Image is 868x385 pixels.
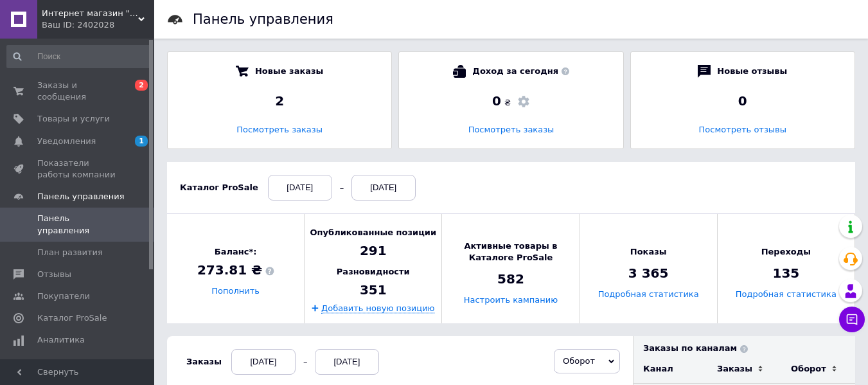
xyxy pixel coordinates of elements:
[268,175,332,201] div: [DATE]
[197,246,274,258] span: Баланс*:
[42,8,138,19] span: Интернет магазин "Модні Діти"
[193,12,333,27] h1: Панель управления
[315,349,379,375] div: [DATE]
[37,136,96,147] span: Уведомления
[236,125,323,134] a: Посмотреть заказы
[504,97,511,109] span: ₴
[180,182,258,193] div: Каталог ProSale
[630,246,667,258] span: Показы
[337,266,410,278] span: Разновидности
[772,265,799,283] span: 135
[839,307,865,332] button: Чат с покупателем
[360,242,387,260] span: 291
[255,65,323,78] span: Новые заказы
[472,65,569,78] span: Доход за сегодня
[351,175,416,201] div: [DATE]
[736,290,837,300] a: Подробная статистика
[464,296,558,305] a: Настроить кампанию
[197,262,274,280] span: 273.81 ₴
[360,281,387,299] span: 351
[598,290,699,300] a: Подробная статистика
[135,80,148,91] span: 2
[310,227,436,238] span: Опубликованные позиции
[37,312,107,324] span: Каталог ProSale
[37,80,119,103] span: Заказы и сообщения
[6,45,152,68] input: Поиск
[699,125,786,134] a: Посмотреть отзывы
[717,65,787,78] span: Новые отзывы
[37,269,71,280] span: Отзывы
[468,125,554,134] a: Посмотреть заказы
[563,356,595,366] span: Оборот
[37,191,125,202] span: Панель управления
[633,354,707,384] td: Канал
[37,213,119,236] span: Панель управления
[717,363,752,375] div: Заказы
[37,357,119,380] span: Инструменты вебмастера и SEO
[37,157,119,181] span: Показатели работы компании
[135,136,148,147] span: 1
[492,93,501,109] span: 0
[211,287,260,296] a: Пополнить
[321,303,435,313] a: Добавить новую позицию
[643,343,855,354] div: Заказы по каналам
[231,349,296,375] div: [DATE]
[42,19,154,31] div: Ваш ID: 2402028
[37,291,90,302] span: Покупатели
[37,247,103,258] span: План развития
[761,246,811,258] span: Переходы
[442,240,579,264] span: Активные товары в Каталоге ProSale
[791,363,826,375] div: Оборот
[186,356,222,368] div: Заказы
[644,92,842,110] div: 0
[37,113,110,125] span: Товары и услуги
[628,265,669,283] span: 3 365
[181,92,378,110] div: 2
[497,271,524,289] span: 582
[37,334,85,346] span: Аналитика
